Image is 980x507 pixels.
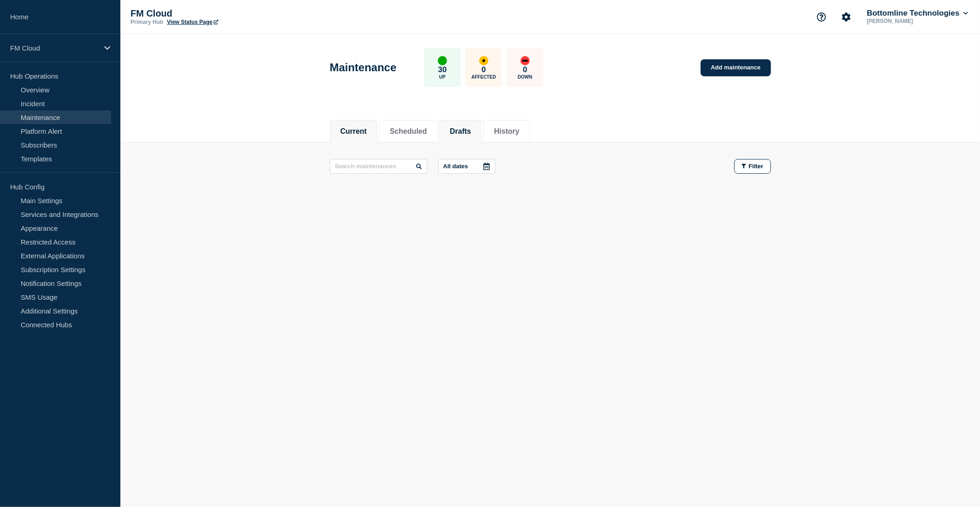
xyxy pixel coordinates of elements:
[471,74,496,80] p: Affected
[837,7,856,27] button: Account settings
[523,65,527,74] p: 0
[10,44,98,52] p: FM Cloud
[167,19,218,25] a: View Status Page
[438,56,447,65] div: up
[494,127,519,136] button: History
[330,61,397,74] h1: Maintenance
[734,159,771,174] button: Filter
[450,127,471,136] button: Drafts
[865,9,970,18] button: Bottomline Technologies
[812,7,831,27] button: Support
[479,56,488,65] div: affected
[865,18,961,24] p: [PERSON_NAME]
[518,74,532,80] p: Down
[482,65,486,74] p: 0
[438,65,447,74] p: 30
[390,127,427,136] button: Scheduled
[749,163,764,170] span: Filter
[330,159,427,174] input: Search maintenances
[443,163,468,170] p: All dates
[130,19,163,25] p: Primary Hub
[439,74,446,80] p: Up
[701,59,770,76] a: Add maintenance
[438,159,495,174] button: All dates
[340,127,367,136] button: Current
[521,56,530,65] div: down
[130,8,314,19] p: FM Cloud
